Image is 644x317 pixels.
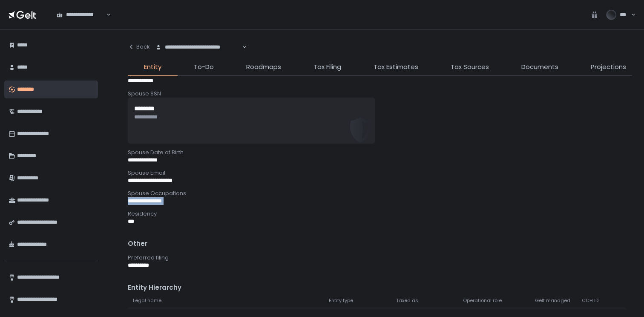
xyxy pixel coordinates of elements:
span: Tax Filing [313,62,341,72]
span: Operational role [463,297,502,304]
span: Entity [144,62,161,72]
button: Back [128,38,150,55]
span: Tax Estimates [374,62,418,72]
span: Legal name [133,297,161,304]
div: Entity Hierarchy [128,283,632,293]
div: Spouse Email [128,169,632,177]
span: Tax Sources [451,62,489,72]
span: To-Do [194,62,214,72]
div: Other [128,239,632,249]
span: Roadmaps [246,62,281,72]
div: Residency [128,210,632,218]
div: Search for option [150,38,247,56]
div: Spouse Occupations [128,190,632,197]
span: Projections [591,62,626,72]
span: Documents [521,62,558,72]
div: Search for option [51,6,111,24]
div: Preferred filing [128,254,632,262]
span: Gelt managed [535,297,570,304]
span: Entity type [329,297,353,304]
div: Back [128,43,150,51]
div: Spouse Date of Birth [128,149,632,156]
input: Search for option [241,43,241,52]
span: Taxed as [396,297,418,304]
span: CCH ID [582,297,598,304]
div: Spouse SSN [128,90,632,98]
